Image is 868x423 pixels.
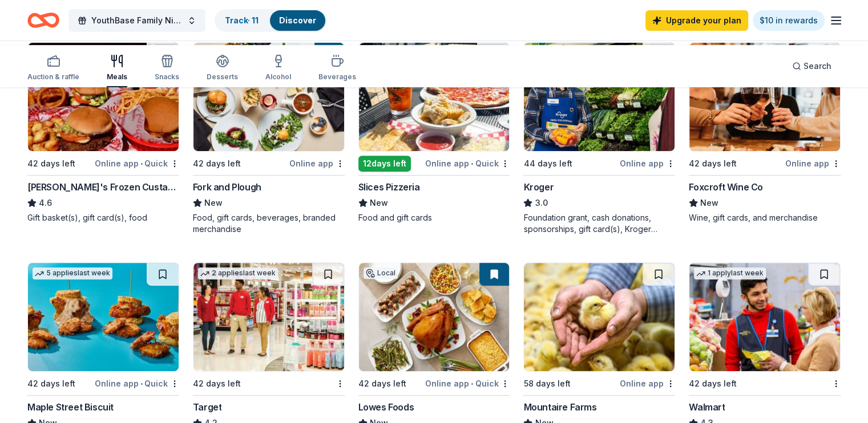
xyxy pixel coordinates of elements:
a: $10 in rewards [753,10,825,31]
div: Snacks [155,72,179,82]
div: 42 days left [27,377,75,391]
button: Alcohol [265,50,291,87]
button: Snacks [155,50,179,87]
span: 3.0 [535,196,547,210]
div: Slices Pizzeria [358,180,420,194]
span: Search [804,59,831,73]
button: Auction & raffle [27,50,79,87]
div: Online app Quick [95,376,179,391]
div: 42 days left [358,377,406,391]
span: 4.6 [39,196,52,210]
div: 58 days left [523,377,570,391]
div: Target [193,400,222,414]
span: • [140,379,143,388]
img: Image for Mountaire Farms [524,263,675,371]
img: Image for Freddy's Frozen Custard & Steakburgers [28,43,179,151]
span: • [471,159,473,168]
a: Upgrade your plan [645,10,748,31]
div: 2 applies last week [198,267,278,279]
button: Desserts [207,50,238,87]
div: Online app [785,156,841,170]
img: Image for Fork and Plough [193,43,344,151]
div: Online app Quick [425,156,510,170]
img: Image for Maple Street Biscuit [28,263,179,371]
div: Auction & raffle [27,72,79,82]
div: [PERSON_NAME]'s Frozen Custard & Steakburgers [27,180,179,194]
a: Home [27,7,59,34]
div: Online app [620,376,675,391]
img: Image for Foxcroft Wine Co [689,43,840,151]
div: Online app Quick [95,156,179,170]
img: Image for Lowes Foods [359,263,510,371]
a: Image for Kroger1 applylast week44 days leftOnline appKroger3.0Foundation grant, cash donations, ... [523,42,675,235]
div: Food and gift cards [358,212,510,223]
div: Gift basket(s), gift card(s), food [27,212,179,223]
span: New [204,196,223,210]
button: YouthBase Family Night Dinner [68,9,205,32]
div: 42 days left [689,157,737,170]
div: Maple Street Biscuit [27,400,114,414]
img: Image for Kroger [524,43,675,151]
span: YouthBase Family Night Dinner [91,14,183,27]
div: Walmart [689,400,725,414]
a: Image for Foxcroft Wine Co1 applylast weekLocal42 days leftOnline appFoxcroft Wine CoNewWine, gif... [689,42,841,223]
a: Track· 11 [225,15,259,25]
div: Desserts [207,72,238,82]
a: Image for Fork and PloughLocal42 days leftOnline appFork and PloughNewFood, gift cards, beverages... [193,42,345,235]
a: Image for Slices Pizzeria2 applieslast week12days leftOnline app•QuickSlices PizzeriaNewFood and ... [358,42,510,223]
img: Image for Walmart [689,263,840,371]
span: New [370,196,388,210]
div: Wine, gift cards, and merchandise [689,212,841,223]
div: 42 days left [27,157,75,170]
div: 1 apply last week [694,267,766,279]
div: Kroger [523,180,554,194]
div: Online app Quick [425,376,510,391]
div: Meals [107,72,127,82]
div: 42 days left [193,157,241,170]
img: Image for Slices Pizzeria [359,43,510,151]
div: Alcohol [265,72,291,82]
button: Track· 11Discover [215,9,326,32]
div: Online app [620,156,675,170]
div: Foundation grant, cash donations, sponsorships, gift card(s), Kroger products [523,212,675,235]
span: New [700,196,718,210]
div: 12 days left [358,156,411,172]
button: Meals [107,50,127,87]
div: 44 days left [523,157,572,170]
div: 42 days left [689,377,737,391]
div: 42 days left [193,377,241,391]
div: Fork and Plough [193,180,261,194]
button: Search [783,55,841,78]
button: Beverages [318,50,356,87]
span: • [140,159,143,168]
div: Mountaire Farms [523,400,596,414]
img: Image for Target [193,263,344,371]
div: Beverages [318,72,356,82]
div: Local [364,267,398,279]
div: Online app [289,156,345,170]
a: Discover [279,15,316,25]
div: Lowes Foods [358,400,414,414]
div: Food, gift cards, beverages, branded merchandise [193,212,345,235]
span: • [471,379,473,388]
div: Foxcroft Wine Co [689,180,763,194]
a: Image for Freddy's Frozen Custard & Steakburgers13 applieslast week42 days leftOnline app•Quick[P... [27,42,179,223]
div: 5 applies last week [33,267,112,279]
